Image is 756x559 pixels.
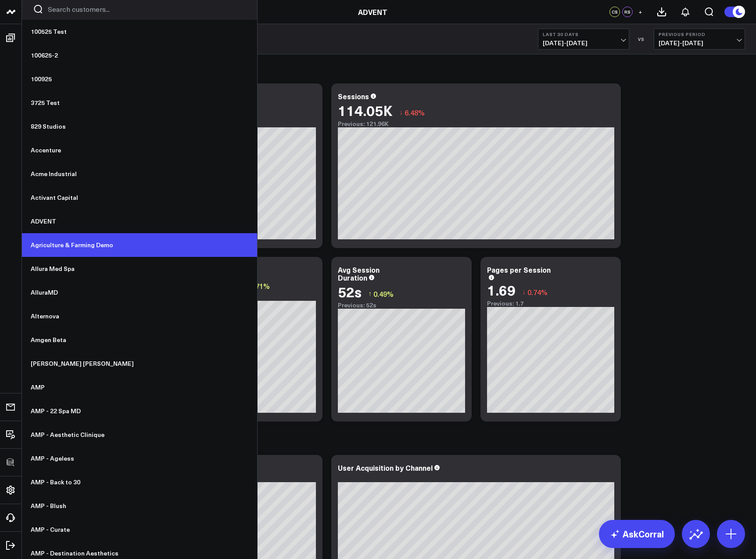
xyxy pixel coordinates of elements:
span: [DATE] - [DATE] [543,40,624,47]
a: Activant Capital [22,186,257,209]
a: AlluraMD [22,281,257,304]
a: AMP - Blush [22,494,257,518]
div: VS [634,36,649,42]
span: [DATE] - [DATE] [659,40,740,47]
a: 100625-2 [22,43,257,67]
a: Amgen Beta [22,328,257,352]
div: Previous: 121.96K [338,120,614,127]
a: Acme Industrial [22,162,257,186]
b: Last 30 Days [543,32,624,37]
div: Previous: 52s [338,302,465,309]
div: Pages per Session [487,265,551,274]
button: Last 30 Days[DATE]-[DATE] [538,29,629,50]
span: + [638,9,642,15]
a: Alternova [22,304,257,328]
a: 3725 Test [22,91,257,115]
div: 52s [338,284,362,299]
span: ↑ [368,288,372,299]
span: 0.74% [527,287,548,297]
button: Previous Period[DATE]-[DATE] [654,29,745,50]
a: [PERSON_NAME] [PERSON_NAME] [22,352,257,375]
input: Search customers input [48,4,246,14]
div: 1.69 [487,282,516,298]
a: Accenture [22,138,257,162]
div: User Acquisition by Channel [338,463,433,472]
span: ↓ [522,286,526,298]
button: Search customers button [33,4,43,14]
span: ↓ [399,107,403,118]
a: ADVENT [358,7,387,17]
span: 6.48% [405,108,425,117]
div: 114.05K [338,102,393,118]
b: Previous Period [659,32,740,37]
div: Avg Session Duration [338,265,380,282]
a: AskCorral [599,520,675,548]
a: 100525 Test [22,20,257,43]
div: CS [609,7,620,17]
a: AMP - Ageless [22,447,257,470]
a: Allura Med Spa [22,257,257,281]
a: AMP - Curate [22,518,257,541]
a: AMP - Aesthetic Clinique [22,423,257,447]
div: RS [622,7,633,17]
a: 100925 [22,67,257,91]
button: + [635,7,645,17]
span: 3.71% [250,281,270,291]
div: Sessions [338,91,369,101]
div: Previous: 1.7 [487,300,614,307]
a: AMP [22,375,257,399]
a: 829 Studios [22,115,257,138]
a: AMP - Back to 30 [22,470,257,494]
a: AMP - 22 Spa MD [22,399,257,423]
a: Agriculture & Farming Demo [22,233,257,257]
a: ADVENT [22,209,257,233]
span: 0.49% [373,289,394,299]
